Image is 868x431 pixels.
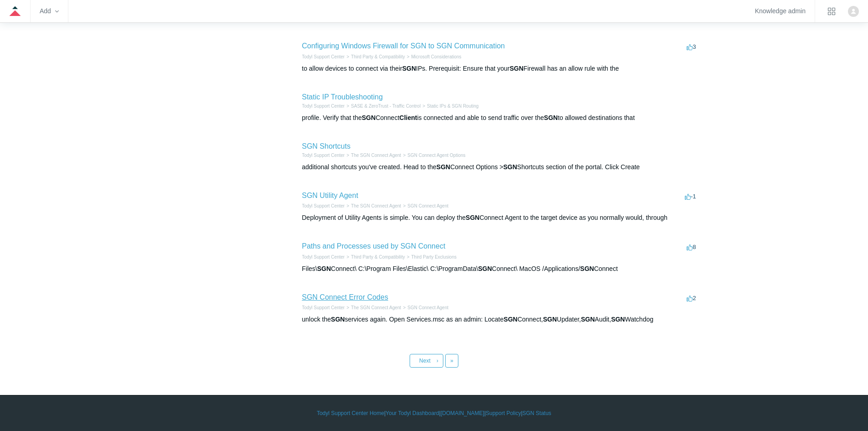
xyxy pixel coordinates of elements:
[302,203,345,208] a: Todyl Support Center
[611,316,625,323] em: SGN
[302,142,351,150] a: SGN Shortcuts
[478,265,492,272] em: SGN
[302,264,699,274] div: Files\ Connect\ C:\Program Files\Elastic\ C:\ProgramData\ Connect\ MacOS /Applications/ Connect
[351,254,405,260] a: Third Party & Compatibility
[410,354,443,368] a: Next
[302,304,345,311] li: Todyl Support Center
[302,162,699,172] div: additional shortcuts you've created. Head to the Connect Options > Shortcuts section of the porta...
[401,304,448,311] li: SGN Connect Agent
[848,6,859,17] img: user avatar
[344,53,405,60] li: Third Party & Compatibility
[450,358,453,364] span: »
[543,316,557,323] em: SGN
[687,244,696,250] span: 8
[407,203,448,208] a: SGN Connect Agent
[400,114,417,121] em: Client
[302,42,505,50] a: Configuring Windows Firewall for SGN to SGN Communication
[411,54,462,59] a: Microsoft Considerations
[402,65,416,72] em: SGN
[302,153,345,158] a: Todyl Support Center
[581,316,595,323] em: SGN
[580,265,594,272] em: SGN
[302,93,383,101] a: Static IP Troubleshooting
[407,153,465,158] a: SGN Connect Agent Options
[685,193,696,200] span: -1
[302,293,388,301] a: SGN Connect Error Codes
[421,103,478,109] li: Static IPs & SGN Routing
[401,203,448,209] li: SGN Connect Agent
[40,9,59,14] zd-hc-trigger: Add
[385,409,439,417] a: Your Todyl Dashboard
[302,152,345,159] li: Todyl Support Center
[331,316,344,323] em: SGN
[362,114,375,121] em: SGN
[523,409,551,417] a: SGN Status
[344,103,421,109] li: SASE & ZeroTrust - Traffic Control
[405,254,457,260] li: Third Party Exclusions
[302,203,345,209] li: Todyl Support Center
[302,113,699,123] div: profile. Verify that the Connect is connected and able to send traffic over the to allowed destin...
[427,104,478,109] a: Static IPs & SGN Routing
[351,54,405,59] a: Third Party & Compatibility
[401,152,465,159] li: SGN Connect Agent Options
[510,65,524,72] em: SGN
[302,64,699,73] div: to allow devices to connect via their IPs. Prerequisit: Ensure that your Firewall has an allow ru...
[503,316,517,323] em: SGN
[344,304,401,311] li: The SGN Connect Agent
[437,163,450,171] em: SGN
[302,213,699,223] div: Deployment of Utility Agents is simple. You can deploy the Connect Agent to the target device as ...
[351,104,421,109] a: SASE & ZeroTrust - Traffic Control
[407,305,448,310] a: SGN Connect Agent
[302,315,699,324] div: unlock the services again. Open Services.msc as an admin: Locate Connect, Updater, Audit, Watchdog
[351,153,401,158] a: The SGN Connect Agent
[411,254,457,260] a: Third Party Exclusions
[317,265,331,272] em: SGN
[344,152,401,159] li: The SGN Connect Agent
[302,254,345,260] a: Todyl Support Center
[351,203,401,208] a: The SGN Connect Agent
[687,43,696,50] span: 3
[302,192,359,199] a: SGN Utility Agent
[344,203,401,209] li: The SGN Connect Agent
[486,409,521,417] a: Support Policy
[302,104,345,109] a: Todyl Support Center
[170,409,699,417] div: | | | |
[503,163,517,171] em: SGN
[302,103,345,109] li: Todyl Support Center
[302,53,345,60] li: Todyl Support Center
[419,358,431,364] span: Next
[317,409,384,417] a: Todyl Support Center Home
[441,409,484,417] a: [DOMAIN_NAME]
[351,305,401,310] a: The SGN Connect Agent
[848,6,859,17] zd-hc-trigger: Click your profile icon to open the profile menu
[344,254,405,260] li: Third Party & Compatibility
[302,305,345,310] a: Todyl Support Center
[302,254,345,260] li: Todyl Support Center
[302,242,446,250] a: Paths and Processes used by SGN Connect
[405,53,462,60] li: Microsoft Considerations
[755,9,806,14] a: Knowledge admin
[544,114,558,121] em: SGN
[466,214,479,221] em: SGN
[437,358,438,364] span: ›
[687,295,696,301] span: 2
[302,54,345,59] a: Todyl Support Center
